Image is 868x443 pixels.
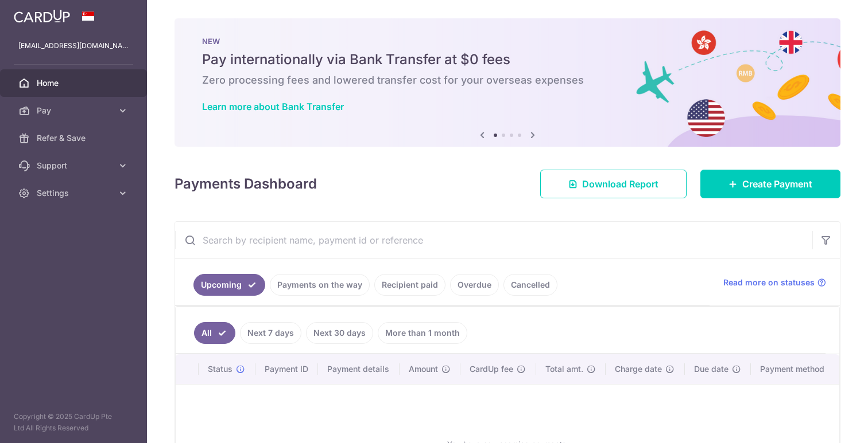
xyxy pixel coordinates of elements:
a: Overdue [450,274,499,296]
th: Payment ID [255,354,318,384]
a: More than 1 month [378,322,467,344]
span: Due date [694,363,728,375]
a: Next 7 days [240,322,301,344]
h4: Payments Dashboard [175,174,317,194]
span: Create Payment [742,177,812,191]
a: All [194,322,235,344]
span: Home [37,77,113,89]
input: Search by recipient name, payment id or reference [175,222,812,258]
span: Download Report [582,177,658,191]
span: Refer & Save [37,132,113,144]
span: Amount [409,363,438,375]
a: Download Report [540,170,687,198]
a: Create Payment [700,170,840,198]
h5: Pay internationally via Bank Transfer at $0 fees [202,50,813,69]
span: Charge date [615,363,662,375]
span: Status [208,363,232,375]
a: Payments on the way [270,274,370,296]
a: Learn more about Bank Transfer [202,101,344,112]
th: Payment method [751,354,839,384]
iframe: Opens a widget where you can find more information [794,409,857,437]
span: Total amt. [545,363,583,375]
span: Support [37,160,113,171]
img: Bank transfer banner [175,18,840,147]
a: Recipient paid [374,274,445,296]
span: Pay [37,105,113,116]
p: NEW [202,37,813,46]
span: CardUp fee [470,363,513,375]
a: Upcoming [193,274,265,296]
th: Payment details [318,354,400,384]
a: Cancelled [503,274,557,296]
span: Read more on statuses [723,277,815,288]
a: Next 30 days [306,322,373,344]
p: [EMAIL_ADDRESS][DOMAIN_NAME] [18,40,129,52]
h6: Zero processing fees and lowered transfer cost for your overseas expenses [202,73,813,87]
span: Settings [37,187,113,199]
img: CardUp [14,9,70,23]
a: Read more on statuses [723,277,826,288]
